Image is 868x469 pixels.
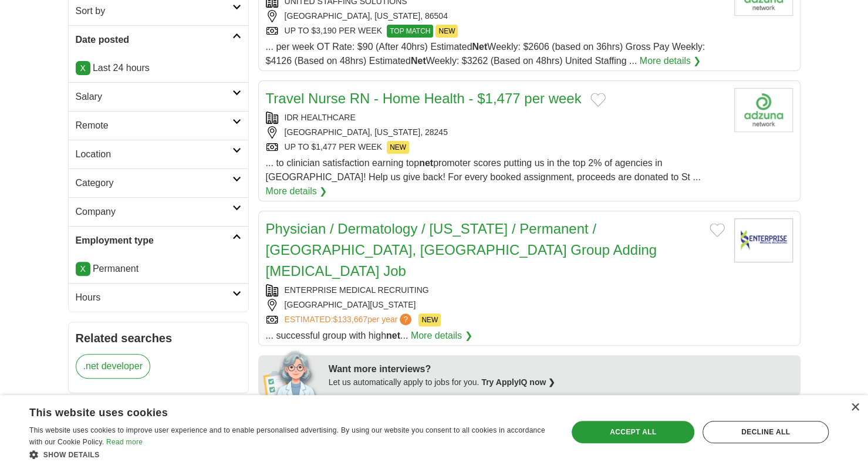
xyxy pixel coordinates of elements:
a: Travel Nurse RN - Home Health - $1,477 per week [266,90,582,106]
span: Show details [43,451,100,459]
a: Company [69,197,248,226]
img: apply-iq-scientist.png [263,349,320,396]
a: Physician / Dermatology / [US_STATE] / Permanent / [GEOGRAPHIC_DATA], [GEOGRAPHIC_DATA] Group Add... [266,221,657,279]
a: Category [69,168,248,197]
a: ESTIMATED:$133,667per year? [285,313,414,326]
a: Employment type [69,226,248,255]
div: UP TO $3,190 PER WEEK [266,25,725,38]
a: Hours [69,283,248,312]
div: Show details [29,448,552,460]
h2: Salary [76,90,232,104]
span: NEW [418,313,441,326]
a: Salary [69,82,248,111]
a: X [76,61,90,75]
div: Accept all [572,421,694,443]
p: Last 24 hours [76,61,241,75]
a: Remote [69,111,248,140]
strong: Net [472,42,487,52]
span: This website uses cookies to improve user experience and to enable personalised advertising. By u... [29,426,545,446]
span: $133,667 [333,315,367,324]
a: Read more, opens a new window [106,438,143,446]
div: UP TO $1,477 PER WEEK [266,141,725,154]
a: More details ❯ [266,184,327,198]
h2: Company [76,205,232,219]
a: X [76,262,90,276]
div: [GEOGRAPHIC_DATA], [US_STATE], 28245 [266,126,725,139]
h2: Employment type [76,234,232,248]
a: ENTERPRISE MEDICAL RECRUITING [285,285,429,295]
h2: Sort by [76,4,232,18]
h2: Location [76,147,232,161]
button: Add to favorite jobs [710,223,725,237]
div: [GEOGRAPHIC_DATA], [US_STATE], 86504 [266,10,725,22]
span: TOP MATCH [387,25,433,38]
h2: Related searches [76,329,241,347]
div: IDR HEALTHCARE [266,112,725,124]
img: Company logo [734,88,793,132]
span: NEW [435,25,458,38]
h2: Remote [76,119,232,133]
div: Want more interviews? [329,362,793,376]
h2: Date posted [76,33,232,47]
div: Decline all [702,421,829,443]
a: Date posted [69,25,248,54]
a: More details ❯ [411,329,472,343]
a: Location [69,140,248,168]
li: Permanent [76,262,241,276]
div: Let us automatically apply to jobs for you. [329,376,793,389]
strong: net [419,158,433,168]
h2: Category [76,176,232,190]
a: .net developer [76,354,150,379]
button: Add to favorite jobs [590,93,606,107]
span: ? [400,313,411,325]
div: Close [850,403,859,412]
a: More details ❯ [640,54,701,68]
span: ... per week OT Rate: $90 (After 40hrs) Estimated Weekly: $2606 (based on 36hrs) Gross Pay Weekly... [266,42,705,66]
a: Try ApplyIQ now ❯ [481,377,555,387]
h2: Hours [76,291,232,305]
span: ... to clinician satisfaction earning top promoter scores putting us in the top 2% of agencies in... [266,158,701,182]
div: This website uses cookies [29,402,522,420]
div: [GEOGRAPHIC_DATA][US_STATE] [266,299,725,311]
span: ... successful group with high ... [266,330,408,340]
strong: net [386,330,400,340]
strong: Net [411,56,426,66]
img: Enterprise Medical Recruiting logo [734,218,793,262]
span: NEW [387,141,409,154]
